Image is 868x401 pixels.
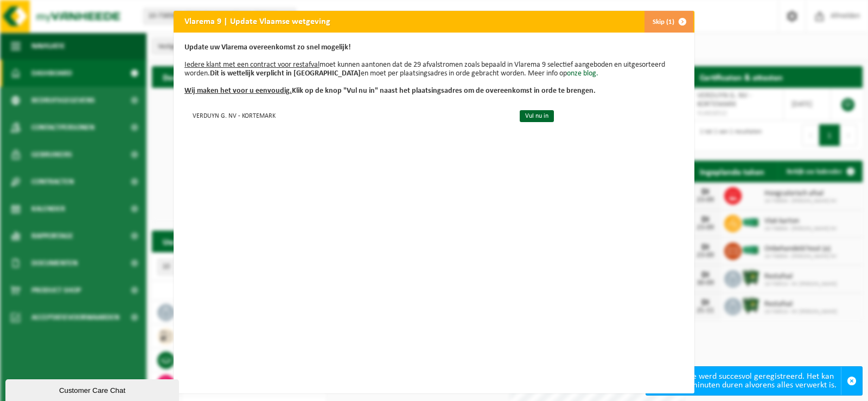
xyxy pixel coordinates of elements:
[184,43,684,96] p: moet kunnen aantonen dat de 29 afvalstromen zoals bepaald in Vlarema 9 selectief aangeboden en ui...
[174,11,341,31] h2: Vlarema 9 | Update Vlaamse wetgeving
[184,87,292,95] u: Wij maken het voor u eenvoudig.
[184,61,320,69] u: Iedere klant met een contract voor restafval
[520,110,554,122] a: Vul nu in
[567,69,598,78] a: onze blog.
[184,43,351,52] b: Update uw Vlarema overeenkomst zo snel mogelijk!
[184,106,510,124] td: VERDUYN G. NV - KORTEMARK
[644,11,693,33] button: Skip (1)
[184,87,596,95] b: Klik op de knop "Vul nu in" naast het plaatsingsadres om de overeenkomst in orde te brengen.
[210,69,361,78] b: Dit is wettelijk verplicht in [GEOGRAPHIC_DATA]
[5,377,181,401] iframe: chat widget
